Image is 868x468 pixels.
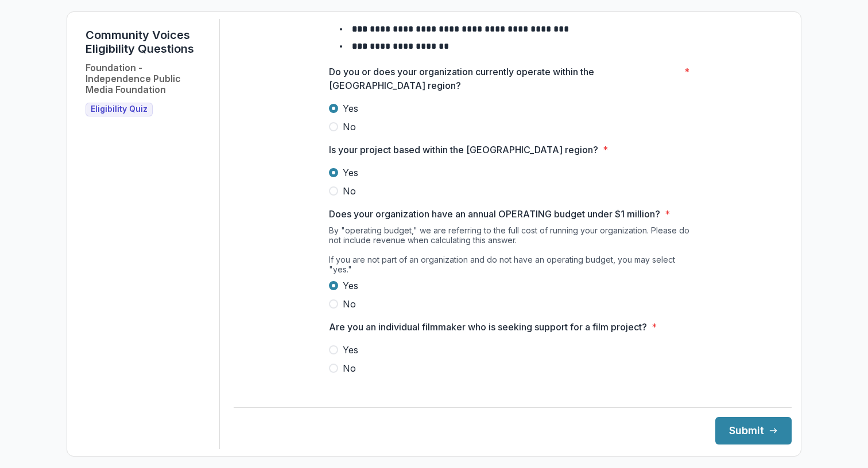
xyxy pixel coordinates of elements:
p: Do you or does your organization currently operate within the [GEOGRAPHIC_DATA] region? [329,65,680,92]
span: Yes [343,166,358,180]
span: Yes [343,343,358,357]
span: No [343,297,356,311]
p: Are you an individual filmmaker who is seeking support for a film project? [329,320,647,334]
span: No [343,120,356,134]
p: Is your project based within the [GEOGRAPHIC_DATA] region? [329,143,598,157]
h2: Foundation - Independence Public Media Foundation [86,63,210,96]
span: No [343,184,356,198]
p: Does your organization have an annual OPERATING budget under $1 million? [329,207,660,221]
span: Yes [343,102,358,115]
span: Eligibility Quiz [91,104,148,114]
span: No [343,361,356,375]
button: Submit [715,417,792,444]
h1: Community Voices Eligibility Questions [86,28,210,56]
div: By "operating budget," we are referring to the full cost of running your organization. Please do ... [329,225,696,279]
span: Yes [343,279,358,292]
